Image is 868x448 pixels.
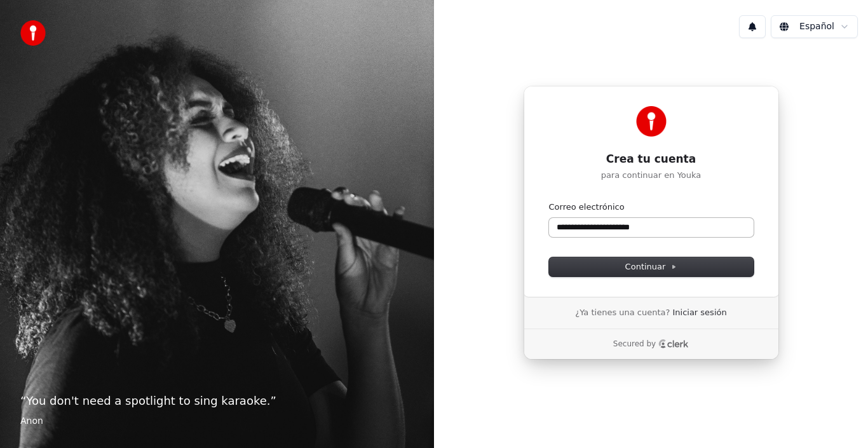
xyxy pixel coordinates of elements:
button: Continuar [549,257,754,276]
a: Clerk logo [658,339,689,348]
p: “ You don't need a spotlight to sing karaoke. ” [20,392,414,410]
img: youka [20,20,46,46]
a: Iniciar sesión [672,307,726,318]
label: Correo electrónico [549,201,625,213]
h1: Crea tu cuenta [549,152,754,167]
span: Continuar [625,261,677,273]
p: Secured by [613,339,656,350]
img: Youka [636,106,667,137]
footer: Anon [20,415,414,428]
span: ¿Ya tienes una cuenta? [575,307,670,318]
p: para continuar en Youka [549,170,754,181]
